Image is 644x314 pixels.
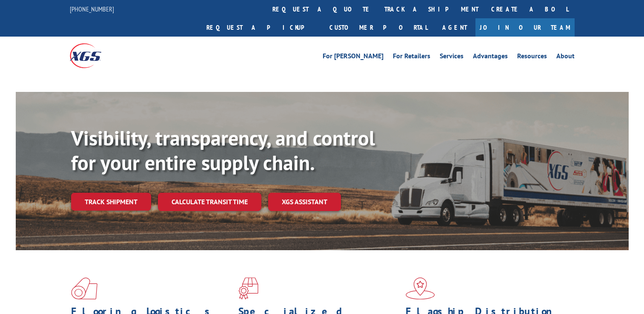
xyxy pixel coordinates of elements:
[406,277,435,300] img: xgs-icon-flagship-distribution-model-red
[473,53,508,62] a: Advantages
[238,277,258,300] img: xgs-icon-focused-on-flooring-red
[70,5,114,13] a: [PHONE_NUMBER]
[393,53,430,62] a: For Retailers
[556,53,575,62] a: About
[268,193,341,211] a: XGS ASSISTANT
[71,193,151,211] a: Track shipment
[440,53,464,62] a: Services
[475,18,575,37] a: Join Our Team
[200,18,323,37] a: Request a pickup
[158,193,261,211] a: Calculate transit time
[71,277,97,300] img: xgs-icon-total-supply-chain-intelligence-red
[434,18,475,37] a: Agent
[323,18,434,37] a: Customer Portal
[71,125,375,176] b: Visibility, transparency, and control for your entire supply chain.
[517,53,547,62] a: Resources
[323,53,384,62] a: For [PERSON_NAME]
